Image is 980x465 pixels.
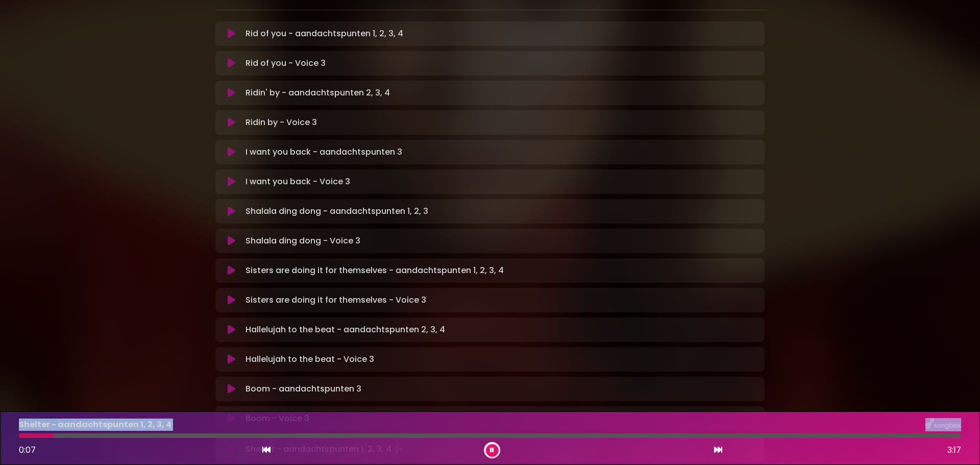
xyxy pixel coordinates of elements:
p: Hallelujah to the beat - aandachtspunten 2, 3, 4 [246,324,445,336]
p: Shelter - aandachtspunten 1, 2, 3, 4 [19,419,171,431]
p: Hallelujah to the beat - Voice 3 [246,353,374,365]
img: songbox-logo-white.png [925,418,961,431]
p: I want you back - aandachtspunten 3 [246,146,402,158]
p: Rid of you - aandachtspunten 1, 2, 3, 4 [246,28,403,40]
p: Shalala ding dong - Voice 3 [246,235,360,247]
p: Ridin by - Voice 3 [246,116,317,129]
p: Boom - aandachtspunten 3 [246,383,361,395]
p: Sisters are doing it for themselves - Voice 3 [246,294,426,306]
p: Shalala ding dong - aandachtspunten 1, 2, 3 [246,205,428,217]
p: Ridin' by - aandachtspunten 2, 3, 4 [246,87,390,99]
span: 3:17 [947,444,961,456]
p: Rid of you - Voice 3 [246,57,326,69]
span: 0:07 [19,444,36,456]
p: I want you back - Voice 3 [246,176,350,188]
p: Sisters are doing it for themselves - aandachtspunten 1, 2, 3, 4 [246,264,504,277]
